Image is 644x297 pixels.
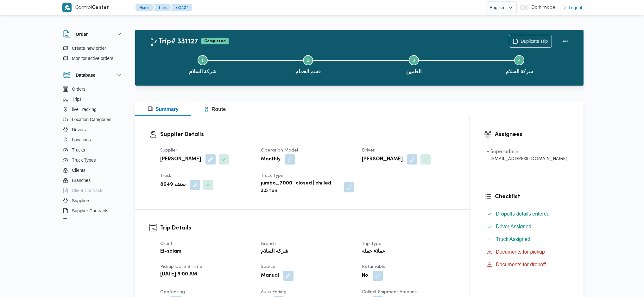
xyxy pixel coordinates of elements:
img: X8yXhbKr1z7QwAAAABJRU5ErkJggg== [62,3,72,12]
button: Locations [60,135,125,145]
span: Branch [261,242,276,246]
b: Completed [204,39,226,43]
span: Devices [72,217,88,225]
span: Documents for pickup [496,249,545,255]
h3: Assignees [495,130,569,139]
span: العلمين [406,68,421,75]
div: • Superadmin [487,148,567,156]
span: Location Categories [72,116,111,123]
div: Database [58,84,128,221]
span: Geofencing [160,290,185,294]
span: Suppliers [72,197,90,204]
span: Route [204,107,226,112]
span: Returnable [362,265,386,269]
span: Supplier Contracts [72,207,108,215]
span: Trip Type [362,242,382,246]
span: Dropoffs details entered [496,210,550,218]
iframe: chat widget [6,272,27,291]
button: 331127 [170,4,192,11]
span: Auto Ending [261,290,287,294]
b: [PERSON_NAME] [362,156,403,163]
span: Documents for dropoff [496,261,546,268]
button: Create new order [60,43,125,53]
b: No [362,272,368,280]
h3: Trip Details [160,224,455,232]
button: Trips [153,4,172,11]
button: Suppliers [60,196,125,206]
button: Location Categories [60,114,125,125]
button: Orders [60,84,125,94]
button: قسم الحمام [256,48,361,81]
b: Monthly [261,156,281,163]
b: عملاء جملة [362,248,385,255]
button: Logout [559,1,585,14]
b: Manual [261,272,279,280]
span: Summary [148,107,179,112]
b: jumbo_7000 | closed | chilled | 3.5 ton [261,180,339,195]
button: Branches [60,175,125,185]
button: Truck Assigned [484,234,569,244]
h3: Checklist [495,192,569,201]
button: Trucks [60,145,125,155]
span: Client Contracts [72,187,104,194]
b: Center [92,5,109,10]
span: Pickup date & time [160,265,202,269]
div: [EMAIL_ADDRESS][DOMAIN_NAME] [487,156,567,162]
span: Operation Model [261,148,298,152]
button: Documents for pickup [484,247,569,257]
button: العلمين [361,48,467,81]
button: شركة السلام [150,48,256,81]
button: شركة السلام [467,48,572,81]
button: Drivers [60,125,125,135]
button: Trips [60,94,125,104]
h3: Database [76,71,95,79]
button: Actions [559,35,572,48]
span: Truck [160,174,171,178]
button: Client Contracts [60,185,125,196]
button: Supplier Contracts [60,206,125,216]
span: Create new order [72,44,106,52]
span: Driver [362,148,375,152]
span: Truck Assigned [496,236,530,243]
button: Driver Assigned [484,222,569,232]
button: live Tracking [60,104,125,114]
span: Trucks [72,146,85,154]
button: Monitor active orders [60,53,125,63]
button: Devices [60,216,125,226]
span: Collect Shipment Amounts [362,290,419,294]
b: [PERSON_NAME] [160,156,201,163]
h3: Supplier Details [160,130,455,139]
span: 4 [518,58,521,63]
button: Documents for dropoff [484,260,569,270]
button: Truck Types [60,155,125,165]
span: Driver Assigned [496,223,531,230]
span: Truck Assigned [496,236,530,242]
b: شركة السلام [261,248,288,255]
span: Truck Types [72,156,96,164]
button: Dropoffs details entered [484,209,569,219]
h3: Order [76,30,88,38]
span: Logout [569,4,582,11]
span: Branches [72,177,91,184]
span: Dropoffs details entered [496,211,550,216]
span: 2 [307,58,309,63]
span: Completed [201,38,229,44]
span: Dark mode [529,5,555,10]
span: Driver Assigned [496,224,531,229]
span: Supplier [160,148,177,152]
div: Order [58,43,128,66]
h2: Trip# 331127 [150,38,198,46]
span: Duplicate Trip [521,37,548,45]
b: 8649 سنف [160,181,186,189]
button: Duplicate Trip [509,35,552,48]
button: Order [63,30,123,38]
span: Source [261,265,275,269]
span: Drivers [72,126,86,133]
span: • Superadmin mostafa.elrouby@illa.com.eg [487,148,567,162]
button: Home [136,4,155,11]
b: [DATE] 9:00 AM [160,271,197,278]
span: Truck Type [261,174,284,178]
span: 3 [413,58,415,63]
span: Documents for dropoff [496,262,546,267]
button: Clients [60,165,125,175]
